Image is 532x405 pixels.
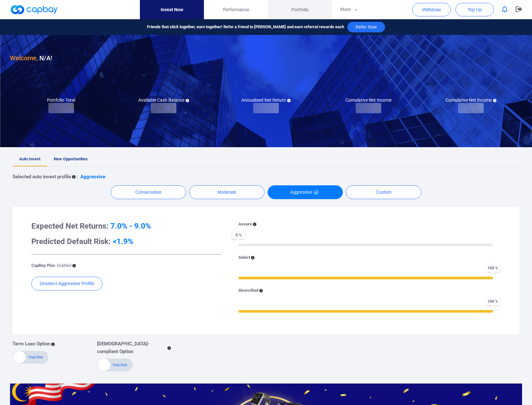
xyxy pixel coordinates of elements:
[486,264,500,272] span: 100 %
[223,6,249,13] span: Performance
[346,185,421,199] button: Custom
[97,340,166,355] p: [DEMOGRAPHIC_DATA]-compliant Option
[268,185,343,199] button: Aggressive
[10,53,52,63] h3: N/A !
[232,231,245,239] span: 0 %
[31,221,221,231] h3: Expected Net Returns:
[189,185,264,199] button: Moderate
[31,277,102,291] button: Unselect Aggressive Profile
[54,156,88,161] span: New Opportunities
[468,6,482,13] span: Top Up
[31,262,71,269] p: CapBay Plus:
[347,22,385,32] button: Refer Now
[446,97,496,103] h5: Cumulative Net Income
[138,97,189,103] h5: Available Cash Balance
[238,254,250,261] p: Select
[111,185,186,199] button: Conservative
[19,156,40,161] span: Auto Invest
[147,24,344,30] span: Friends that stick together, earn together! Refer a friend to [PERSON_NAME] and earn referral rew...
[345,97,391,103] h5: Cumulative Net Income
[241,97,291,103] h5: Annualised Net Return
[113,237,133,246] span: <1.9%
[12,340,50,348] p: Term Loan Option
[238,287,258,294] p: Diversified
[238,221,252,228] p: Assure
[412,3,451,16] button: Withdraw
[77,173,78,181] p: :
[110,222,151,231] span: 7.0% - 9.0%
[57,263,71,268] span: Enabled
[486,297,500,305] span: 100 %
[291,6,309,13] span: Portfolio
[80,173,105,181] p: Aggressive
[31,236,221,247] h3: Predicted Default Risk:
[10,54,38,62] span: Welcome,
[455,3,494,16] button: Top Up
[12,173,71,181] p: Selected auto invest profile
[47,97,75,103] h5: Portfolio Total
